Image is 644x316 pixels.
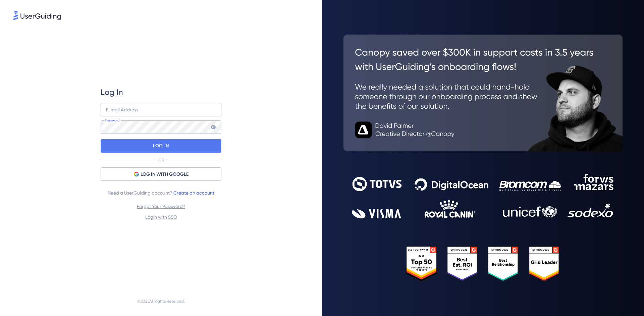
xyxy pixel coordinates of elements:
[145,214,177,220] a: Login with SSO
[141,170,189,178] span: LOG IN WITH GOOGLE
[101,103,221,116] input: example@company.com
[108,189,214,197] span: Need a UserGuiding account?
[153,141,169,151] p: LOG IN
[101,87,123,98] span: Log In
[406,246,560,281] img: 25303e33045975176eb484905ab012ff.svg
[173,190,214,196] a: Create an account
[137,204,185,209] a: Forgot Your Password?
[137,297,185,305] span: © 2025 All Rights Reserved.
[343,35,623,151] img: 26c0aa7c25a843aed4baddd2b5e0fa68.svg
[352,174,614,218] img: 9302ce2ac39453076f5bc0f2f2ca889b.svg
[158,157,164,163] p: OR
[13,11,61,20] img: 8faab4ba6bc7696a72372aa768b0286c.svg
